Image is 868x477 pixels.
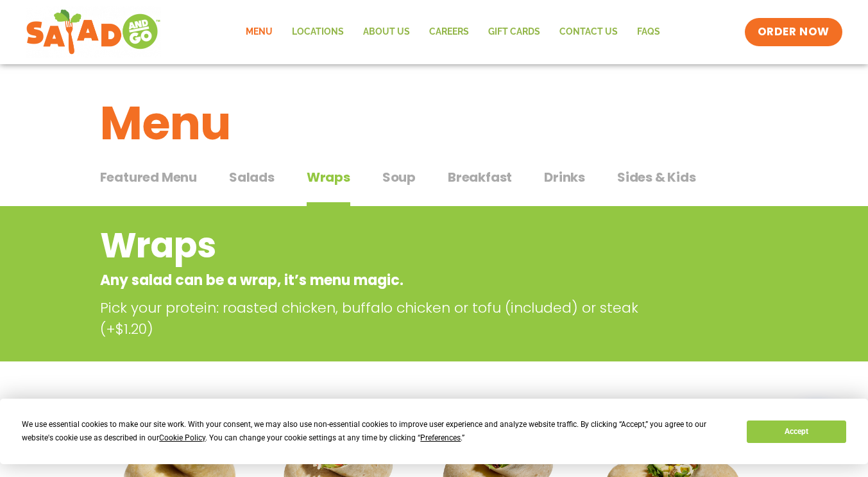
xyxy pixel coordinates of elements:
a: FAQs [627,17,670,47]
span: Featured Menu [100,168,197,187]
span: ORDER NOW [758,24,830,40]
a: Locations [282,17,353,47]
a: About Us [353,17,420,47]
a: GIFT CARDS [479,17,550,47]
p: Pick your protein: roasted chicken, buffalo chicken or tofu (included) or steak (+$1.20) [100,297,671,340]
span: Wraps [307,168,350,187]
span: Soup [382,168,416,187]
h2: Wraps [100,220,665,272]
div: Tabbed content [100,163,769,207]
a: Careers [420,17,479,47]
p: Any salad can be a wrap, it’s menu magic. [100,270,665,291]
h1: Menu [100,89,769,158]
span: Salads [229,168,275,187]
a: Contact Us [550,17,627,47]
span: Breakfast [448,168,512,187]
a: ORDER NOW [745,18,842,46]
a: Menu [236,17,282,47]
div: We use essential cookies to make our site work. With your consent, we may also use non-essential ... [22,418,731,445]
button: Accept [747,421,846,443]
span: Sides & Kids [617,168,696,187]
span: Preferences [420,433,461,442]
img: new-SAG-logo-768×292 [26,6,161,58]
nav: Menu [236,17,670,47]
span: Drinks [544,168,585,187]
span: Cookie Policy [159,433,205,442]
